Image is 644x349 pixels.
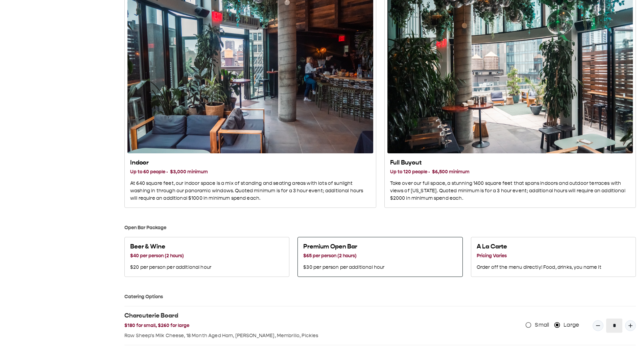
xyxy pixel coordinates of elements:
button: Premium Open Bar [297,237,462,277]
button: A La Carte [471,237,636,277]
p: Order off the menu directly! Food, drinks, you name it [477,264,601,271]
p: Take over our full space, a stunning 1400 square feet that spans indoors and outdoor terraces wit... [390,180,630,202]
div: Quantity Input [593,319,636,333]
h2: Full Buyout [390,159,630,167]
h3: Up to 120 people · $6,500 minimum [390,168,630,176]
h3: Catering Options [124,293,636,301]
p: $20 per person per additional hour [130,264,211,271]
h2: A La Carte [477,243,601,251]
h2: Beer & Wine [130,243,211,251]
h3: $180 for small, $260 for large [124,322,463,329]
h2: Indoor [130,159,371,167]
h3: Pricing Varies [477,252,601,260]
p: Raw Sheep's Milk Cheese, 18 Month Aged Ham, [PERSON_NAME], Membrillo, Pickles [124,332,463,340]
h2: Premium Open Bar [303,243,384,251]
span: Large [564,321,579,329]
span: Small [535,321,549,329]
h3: $65 per person (2 hours) [303,252,384,260]
h2: Charcuterie Board [124,312,463,320]
p: At 640 square feet, our indoor space is a mix of standing and seating areas with lots of sunlight... [130,180,371,202]
h3: Up to 60 people · $3,000 minimum [130,168,371,176]
h3: $40 per person (2 hours) [130,252,211,260]
h3: Open Bar Package [124,224,636,232]
div: Select one [124,237,636,277]
p: $30 per person per additional hour [303,264,384,271]
button: Beer & Wine [124,237,289,277]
